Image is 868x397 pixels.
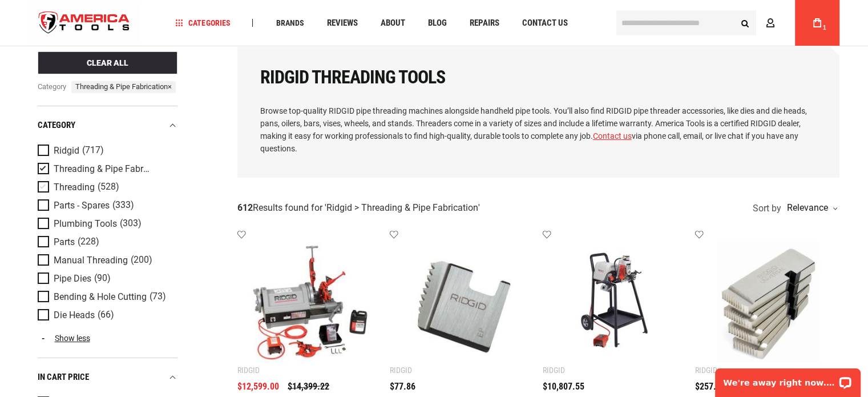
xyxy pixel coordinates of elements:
[94,274,111,283] span: (90)
[38,272,175,285] a: Pipe Dies (90)
[38,370,177,385] div: In cart price
[326,202,478,213] span: Ridgid > Threading & Pipe Fabrication
[54,182,95,193] span: Threading
[237,366,260,375] div: Ridgid
[390,382,415,391] span: $77.86
[54,146,79,156] span: Ridgid
[326,19,357,27] span: Reviews
[237,382,279,391] span: $12,599.00
[54,219,117,229] span: Plumbing Tools
[38,199,175,212] a: Parts - Spares (333)
[593,131,632,141] a: Contact us
[38,236,175,248] a: Parts (228)
[249,242,370,363] img: RIDGID 26092 1/4
[543,366,565,375] div: Ridgid
[753,204,781,213] span: Sort by
[150,292,166,302] span: (73)
[695,366,717,375] div: Ridgid
[784,203,837,212] div: Relevance
[54,255,128,266] span: Manual Threading
[516,15,572,31] a: Contact Us
[706,242,828,363] img: RIDGID 48250 BOLT DIES FOR UNIVERSAL DIE HEADS (NOS. 504A, 711, 811A, 815A, 816, 817 AND 911 DIE ...
[38,51,177,74] button: Clear All
[131,255,152,265] span: (200)
[237,202,480,214] div: Results found for ' '
[29,2,140,45] img: America Tools
[54,292,147,302] span: Bending & Hole Cutting
[38,309,175,322] a: Die Heads (66)
[288,382,329,391] span: $14,399.22
[54,164,150,174] span: Threading & Pipe Fabrication
[112,200,134,210] span: (333)
[38,333,177,343] a: Show less
[276,19,304,27] span: Brands
[71,81,176,93] span: Threading & Pipe Fabrication
[120,219,142,228] span: (303)
[708,361,868,397] iframe: LiveChat chat widget
[734,12,756,34] button: Search
[823,25,826,31] span: 1
[38,118,177,133] div: category
[38,218,175,230] a: Plumbing Tools (303)
[168,82,172,91] span: ×
[380,19,405,27] span: About
[38,291,175,303] a: Bending & Hole Cutting (73)
[98,310,114,320] span: (66)
[522,19,567,27] span: Contact Us
[82,146,104,155] span: (717)
[54,237,75,247] span: Parts
[38,181,175,194] a: Threading (528)
[237,202,253,213] strong: 612
[38,163,175,175] a: Threading & Pipe Fabrication
[170,15,235,31] a: Categories
[695,382,725,391] span: $257.67
[271,15,309,31] a: Brands
[554,242,676,363] img: RIDGID 64977 918I 115V COMPLETE
[54,274,91,284] span: Pipe Dies
[38,254,175,267] a: Manual Threading (200)
[54,200,110,211] span: Parts - Spares
[390,366,412,375] div: Ridgid
[427,19,446,27] span: Blog
[78,237,99,247] span: (228)
[401,242,523,363] img: RIDGID 37850 DIES, 12R 2
[38,81,67,93] span: category
[464,15,504,31] a: Repairs
[54,310,95,320] span: Die Heads
[29,2,140,45] a: store logo
[422,15,451,31] a: Blog
[175,19,230,27] span: Categories
[543,382,584,391] span: $10,807.55
[321,15,362,31] a: Reviews
[469,19,499,27] span: Repairs
[375,15,410,31] a: About
[38,145,175,157] a: Ridgid (717)
[260,105,817,155] p: Browse top-quality RIDGID pipe threading machines alongside handheld pipe tools. You’ll also find...
[98,182,119,192] span: (528)
[260,67,817,87] h1: RIDGID Threading Tools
